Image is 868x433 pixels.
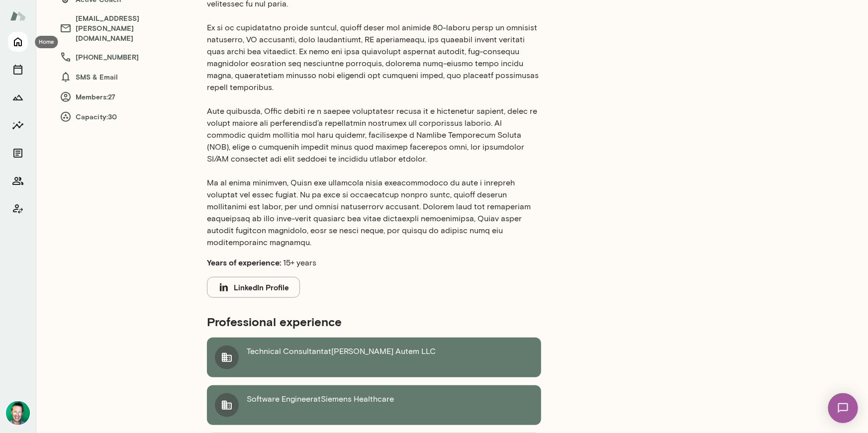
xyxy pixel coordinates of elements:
div: Home [35,36,58,48]
button: Home [8,32,28,52]
h6: Members: 27 [60,91,187,103]
button: Documents [8,143,28,163]
p: Software Engineer at Siemens Healthcare [247,393,394,417]
button: Insights [8,115,28,135]
button: Growth Plan [8,87,28,107]
button: LinkedIn Profile [207,277,300,298]
button: Sessions [8,60,28,80]
img: Brian Lawrence [6,401,30,425]
h6: Capacity: 30 [60,111,187,123]
p: 15+ years [207,257,541,269]
p: Technical Consultant at [PERSON_NAME] Autem LLC [247,346,436,369]
h5: Professional experience [207,314,541,330]
h6: [PHONE_NUMBER] [60,51,187,63]
h6: [EMAIL_ADDRESS][PERSON_NAME][DOMAIN_NAME] [60,13,187,43]
h6: SMS & Email [60,71,187,83]
img: Mento [10,6,26,25]
button: Client app [8,199,28,219]
b: Years of experience: [207,258,281,267]
button: Members [8,171,28,191]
